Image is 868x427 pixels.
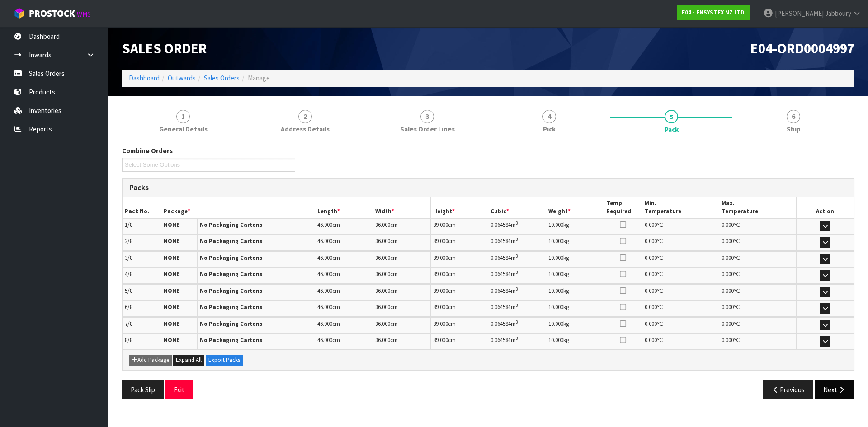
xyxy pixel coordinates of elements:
[165,380,193,399] button: Exit
[122,380,164,399] button: Pack Slip
[491,320,511,328] span: 0.064584
[433,287,448,295] span: 39.000
[315,251,373,267] td: cm
[200,336,262,344] strong: No Packaging Cartons
[315,284,373,300] td: cm
[645,237,657,245] span: 0.000
[719,197,796,218] th: Max. Temperature
[642,235,719,250] td: ℃
[430,300,488,316] td: cm
[642,267,719,283] td: ℃
[317,270,332,278] span: 46.000
[77,10,91,19] small: WMS
[546,333,604,349] td: kg
[645,287,657,295] span: 0.000
[164,336,179,344] strong: NONE
[548,287,563,295] span: 10.000
[125,221,132,229] span: 1/8
[665,110,678,123] span: 5
[375,336,390,344] span: 36.000
[642,333,719,349] td: ℃
[373,284,430,300] td: cm
[433,303,448,311] span: 39.000
[315,235,373,250] td: cm
[125,254,132,262] span: 3/8
[548,320,563,328] span: 10.000
[29,8,75,19] span: ProStock
[125,237,132,245] span: 2/8
[787,124,801,134] span: Ship
[825,9,851,18] span: Jabboury
[719,333,796,349] td: ℃
[433,320,448,328] span: 39.000
[491,287,511,295] span: 0.064584
[123,197,161,218] th: Pack No.
[546,251,604,267] td: kg
[200,237,262,245] strong: No Packaging Cartons
[750,39,854,57] span: E04-ORD0004997
[164,270,179,278] strong: NONE
[298,110,312,123] span: 2
[315,300,373,316] td: cm
[491,237,511,245] span: 0.064584
[546,197,604,218] th: Weight
[763,380,814,399] button: Previous
[373,218,430,234] td: cm
[248,74,270,82] span: Manage
[125,270,132,278] span: 4/8
[375,320,390,328] span: 36.000
[161,197,315,218] th: Package
[122,139,854,407] span: Pack
[787,110,800,123] span: 6
[400,124,455,134] span: Sales Order Lines
[315,333,373,349] td: cm
[548,254,563,262] span: 10.000
[373,333,430,349] td: cm
[543,124,556,134] span: Pick
[159,124,208,134] span: General Details
[488,267,546,283] td: m
[375,254,390,262] span: 36.000
[488,197,546,218] th: Cubic
[642,300,719,316] td: ℃
[373,300,430,316] td: cm
[125,303,132,311] span: 6/8
[516,236,518,242] sup: 3
[645,336,657,344] span: 0.000
[430,218,488,234] td: cm
[173,355,204,366] button: Expand All
[548,221,563,229] span: 10.000
[546,317,604,333] td: kg
[516,253,518,259] sup: 3
[546,267,604,283] td: kg
[488,333,546,349] td: m
[122,39,207,57] span: Sales Order
[722,336,734,344] span: 0.000
[488,300,546,316] td: m
[719,235,796,250] td: ℃
[516,269,518,275] sup: 3
[373,267,430,283] td: cm
[373,235,430,250] td: cm
[125,287,132,295] span: 5/8
[516,335,518,341] sup: 3
[317,336,332,344] span: 46.000
[548,336,563,344] span: 10.000
[430,333,488,349] td: cm
[14,8,25,19] img: cube-alt.png
[722,237,734,245] span: 0.000
[375,221,390,229] span: 36.000
[375,237,390,245] span: 36.000
[315,197,373,218] th: Length
[125,336,132,344] span: 8/8
[642,197,719,218] th: Min. Temperature
[719,267,796,283] td: ℃
[516,319,518,325] sup: 3
[200,287,262,295] strong: No Packaging Cartons
[546,235,604,250] td: kg
[548,237,563,245] span: 10.000
[206,355,243,366] button: Export Packs
[645,270,657,278] span: 0.000
[796,197,854,218] th: Action
[373,317,430,333] td: cm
